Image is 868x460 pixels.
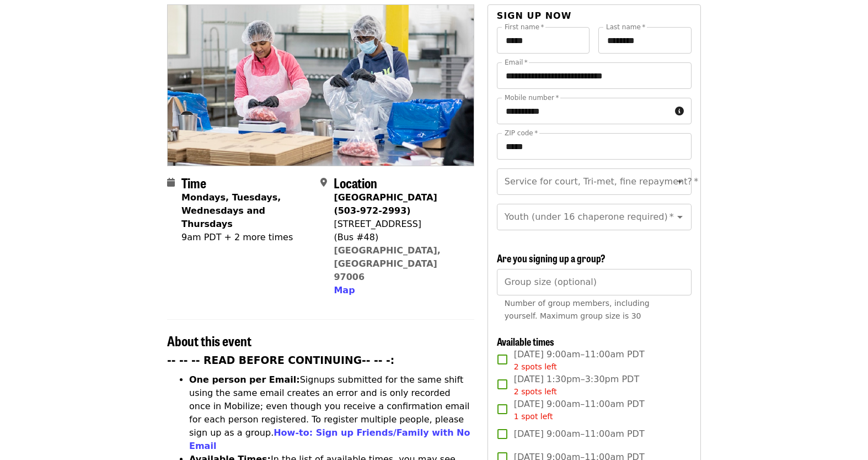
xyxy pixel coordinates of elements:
i: map-marker-alt icon [320,177,327,188]
button: Open [672,174,688,189]
label: Mobile number [505,94,559,101]
span: [DATE] 9:00am–11:00am PDT [514,348,645,373]
span: Available times [497,334,554,348]
label: Email [505,59,528,66]
strong: One person per Email: [189,374,300,385]
strong: [GEOGRAPHIC_DATA] (503-972-2993) [334,192,437,216]
img: July/Aug/Sept - Beaverton: Repack/Sort (age 10+) organized by Oregon Food Bank [168,5,474,165]
strong: Mondays, Tuesdays, Wednesdays and Thursdays [181,192,281,229]
span: 2 spots left [514,362,557,371]
button: Map [334,284,355,297]
label: Last name [606,24,645,30]
label: ZIP code [505,130,538,136]
span: Sign up now [497,10,572,21]
div: [STREET_ADDRESS] [334,218,465,231]
input: ZIP code [497,133,692,160]
input: Email [497,62,692,89]
input: Last name [598,27,692,54]
button: Open [672,209,688,225]
span: Location [334,173,377,192]
i: circle-info icon [675,106,684,117]
a: How-to: Sign up Friends/Family with No Email [189,427,470,451]
input: [object Object] [497,269,692,295]
span: About this event [167,331,251,350]
span: [DATE] 9:00am–11:00am PDT [514,427,645,441]
span: 1 spot left [514,412,553,421]
li: Signups submitted for the same shift using the same email creates an error and is only recorded o... [189,373,474,453]
div: 9am PDT + 2 more times [181,231,312,244]
span: [DATE] 9:00am–11:00am PDT [514,398,645,422]
strong: -- -- -- READ BEFORE CONTINUING-- -- -: [167,355,394,366]
label: First name [505,24,544,30]
input: First name [497,27,590,54]
span: Are you signing up a group? [497,251,606,265]
span: Map [334,285,355,295]
span: Number of group members, including yourself. Maximum group size is 30 [505,299,650,320]
i: calendar icon [167,177,175,188]
div: (Bus #48) [334,231,465,244]
input: Mobile number [497,98,671,124]
a: [GEOGRAPHIC_DATA], [GEOGRAPHIC_DATA] 97006 [334,245,441,282]
span: 2 spots left [514,387,557,396]
span: [DATE] 1:30pm–3:30pm PDT [514,373,639,398]
span: Time [181,173,206,192]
